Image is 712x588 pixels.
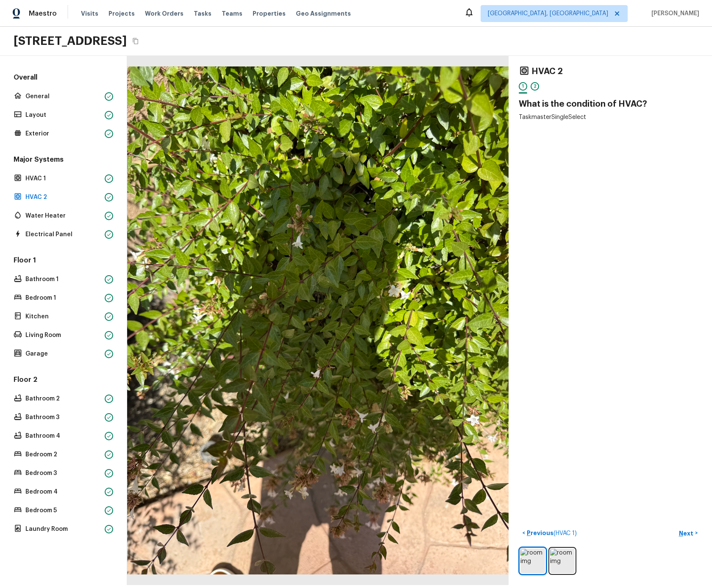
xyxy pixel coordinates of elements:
span: ( HVAC 1 ) [553,530,577,536]
div: TaskmasterSingleSelect [519,113,702,121]
p: Layout [25,111,101,119]
p: Bathroom 2 [25,395,101,403]
span: Teams [222,9,242,18]
p: Bedroom 3 [25,469,101,478]
p: Bedroom 1 [25,294,101,302]
span: Properties [253,9,286,18]
span: [GEOGRAPHIC_DATA], [GEOGRAPHIC_DATA] [488,9,608,18]
p: Bathroom 4 [25,432,101,440]
p: Bedroom 2 [25,450,101,459]
span: Geo Assignments [296,9,351,18]
p: Exterior [25,130,101,138]
p: Bathroom 1 [25,275,101,284]
p: Bedroom 4 [25,488,101,496]
h4: What is the condition of HVAC? [519,99,702,110]
img: room img [550,549,575,573]
button: <Previous(HVAC 1) [519,526,580,540]
p: Laundry Room [25,525,101,533]
p: Water Heater [25,212,101,220]
div: 2 [531,82,539,91]
span: [PERSON_NAME] [648,9,699,18]
p: Next [679,529,695,538]
h2: [STREET_ADDRESS] [14,33,127,49]
span: Work Orders [145,9,184,18]
p: Previous [525,529,577,538]
div: 1 [519,82,527,91]
p: HVAC 1 [25,174,101,183]
h5: Floor 1 [12,256,115,267]
p: HVAC 2 [25,193,101,202]
h5: Floor 2 [12,375,115,386]
span: Maestro [29,9,57,18]
p: Electrical Panel [25,230,101,239]
span: Projects [108,9,135,18]
span: Visits [81,9,98,18]
p: Bedroom 5 [25,506,101,515]
button: Copy Address [130,36,141,47]
h5: Overall [12,73,115,84]
img: room img [520,549,545,573]
p: General [25,92,101,101]
p: Bathroom 3 [25,413,101,422]
p: Garage [25,350,101,358]
button: Next> [675,526,702,540]
h4: HVAC 2 [531,66,563,77]
p: Kitchen [25,312,101,321]
h5: Major Systems [12,155,115,166]
span: Tasks [194,11,211,17]
p: Living Room [25,331,101,340]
